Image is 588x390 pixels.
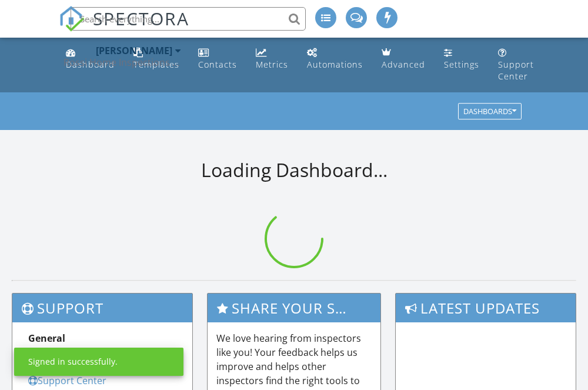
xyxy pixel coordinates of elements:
[444,59,479,70] div: Settings
[439,42,484,76] a: Settings
[498,59,534,82] div: Support Center
[193,42,242,76] a: Contacts
[458,104,522,120] button: Dashboards
[28,356,118,368] div: Signed in successfully.
[71,7,306,31] input: Search everything...
[251,42,293,76] a: Metrics
[64,56,181,68] div: Rossi Home Inspections Inc.
[307,59,363,70] div: Automations
[256,59,288,70] div: Metrics
[377,42,430,76] a: Advanced
[396,294,576,322] h3: Latest Updates
[302,42,367,76] a: Automations (Advanced)
[382,59,425,70] div: Advanced
[463,108,516,116] div: Dashboards
[28,332,65,345] strong: General
[493,42,539,88] a: Support Center
[198,59,237,70] div: Contacts
[96,45,172,56] div: [PERSON_NAME]
[28,374,106,387] a: Support Center
[12,294,192,322] h3: Support
[28,346,157,359] a: Spectora YouTube Channel
[208,294,380,322] h3: Share Your Spectora Experience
